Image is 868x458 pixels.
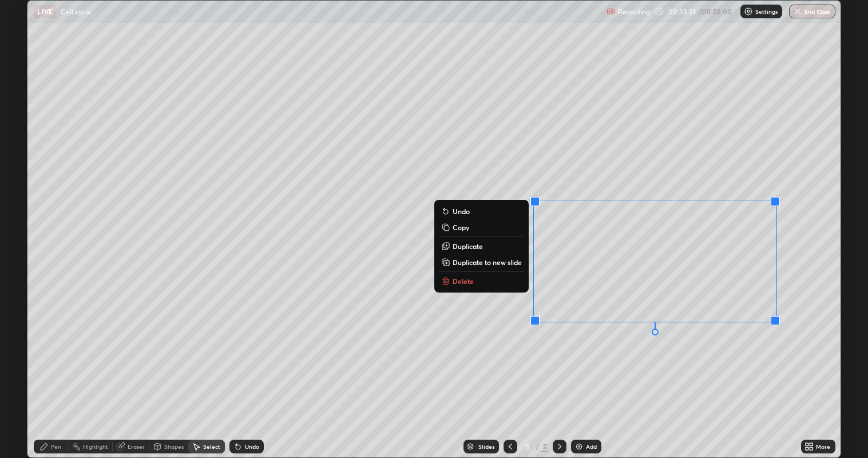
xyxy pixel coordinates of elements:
div: 5 [522,443,533,450]
div: Slides [478,444,494,449]
p: Delete [453,277,474,286]
div: / [536,443,539,450]
button: Copy [439,220,524,234]
p: Cell cycle [61,7,91,16]
div: Undo [245,444,259,449]
img: add-slide-button [574,442,584,451]
button: Undo [439,204,524,218]
button: End Class [789,5,835,18]
p: Duplicate to new slide [453,258,522,267]
div: Shapes [164,444,184,449]
p: Undo [453,207,470,216]
p: LIVE [37,7,53,16]
div: Highlight [83,444,108,449]
p: Duplicate [453,242,483,251]
div: More [816,444,830,449]
p: Copy [453,223,469,232]
button: Delete [439,274,524,288]
p: Settings [755,9,778,14]
button: Duplicate to new slide [439,255,524,269]
div: Add [586,444,597,449]
div: Pen [51,444,61,449]
button: Duplicate [439,239,524,253]
img: class-settings-icons [744,7,753,16]
p: Recording [618,7,650,16]
div: Eraser [128,444,145,449]
div: 5 [541,441,548,452]
div: Select [203,444,220,449]
img: recording.375f2c34.svg [607,7,616,16]
img: end-class-cross [793,7,802,16]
